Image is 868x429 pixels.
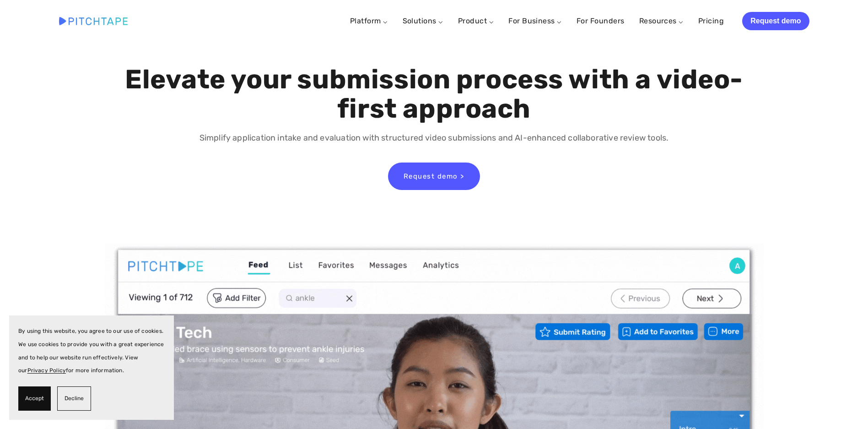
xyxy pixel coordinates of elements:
p: By using this website, you agree to our use of cookies. We use cookies to provide you with a grea... [18,325,165,377]
span: Accept [25,392,44,405]
a: Platform ⌵ [350,16,388,25]
p: Simplify application intake and evaluation with structured video submissions and AI-enhanced coll... [123,131,745,145]
a: Solutions ⌵ [403,16,443,25]
iframe: Chat Widget [822,385,868,429]
button: Decline [57,386,91,411]
section: Cookie banner [9,315,174,420]
img: Pitchtape | Video Submission Management Software [59,17,128,25]
button: Accept [18,386,51,411]
a: Resources ⌵ [639,16,684,25]
a: Request demo [742,12,809,30]
a: Product ⌵ [458,16,494,25]
a: Privacy Policy [27,367,66,374]
a: For Founders [577,13,625,29]
span: Decline [65,392,84,405]
h1: Elevate your submission process with a video-first approach [123,65,745,124]
a: For Business ⌵ [508,16,562,25]
a: Pricing [698,13,724,29]
a: Request demo > [388,163,480,190]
